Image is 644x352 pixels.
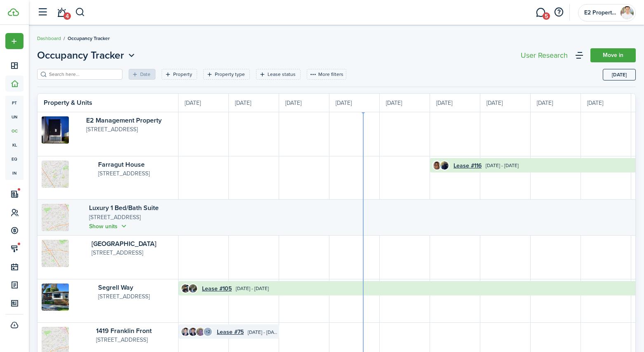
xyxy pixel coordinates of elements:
[215,71,245,78] filter-tag-label: Property type
[179,94,229,112] div: [DATE]
[480,94,531,112] div: [DATE]
[454,161,482,170] a: Lease #116
[533,2,548,23] a: Messaging
[5,152,24,166] a: eq
[37,35,61,42] a: Dashboard
[433,161,441,170] img: Quinn Scillian
[236,285,269,292] time: [DATE] - [DATE]
[5,33,24,49] button: Open menu
[307,69,346,80] button: More filters
[217,328,244,336] a: Lease #75
[86,125,175,134] p: [STREET_ADDRESS]
[5,110,24,124] a: un
[98,169,175,178] p: [STREET_ADDRESS]
[531,94,581,112] div: [DATE]
[98,292,175,301] p: [STREET_ADDRESS]
[440,161,449,170] img: Colin Davis
[519,50,570,61] button: User Research
[44,98,92,108] timeline-board-header-title: Property & Units
[92,239,156,248] a: [GEOGRAPHIC_DATA]
[5,166,24,180] a: in
[89,213,175,222] p: [STREET_ADDRESS]
[37,48,124,63] span: Occupancy Tracker
[98,283,133,292] a: Segrell Way
[229,94,279,112] div: [DATE]
[37,48,137,63] button: Occupancy Tracker
[203,327,213,337] avatar-counter: +2
[96,326,152,335] a: 1419 Franklin Front
[86,116,162,125] a: E2 Management Property
[329,94,380,112] div: [DATE]
[584,10,617,16] span: E2 Property Management
[203,69,250,80] filter-tag: Open filter
[92,248,175,257] p: [STREET_ADDRESS]
[380,94,430,112] div: [DATE]
[256,69,301,80] filter-tag: Open filter
[189,284,197,293] img: Daniela Winter
[196,328,204,336] img: Sean Traylor
[543,12,550,20] span: 5
[37,48,137,63] button: Open menu
[42,240,69,267] img: Property avatar
[248,328,277,336] time: [DATE] - [DATE]
[552,5,566,19] button: Open resource center
[181,328,190,336] img: Max Severo
[162,69,197,80] filter-tag: Open filter
[68,35,110,42] span: Occupancy Tracker
[8,8,19,16] img: TenantCloud
[54,2,69,23] a: Notifications
[620,6,634,19] img: E2 Property Management
[63,12,71,20] span: 4
[189,328,197,336] img: Maxwell Baumer
[89,203,159,213] a: Luxury 1 Bed/Bath Suite
[590,48,636,62] a: Move in
[430,94,480,112] div: [DATE]
[5,96,24,110] a: pt
[268,71,296,78] filter-tag-label: Lease status
[47,71,120,78] input: Search here...
[486,162,519,169] time: [DATE] - [DATE]
[42,161,69,188] img: Property avatar
[96,335,175,344] p: [STREET_ADDRESS]
[603,69,636,80] button: Today
[42,116,69,144] img: Property avatar
[5,138,24,152] a: kl
[521,52,568,59] div: User Research
[35,5,50,20] button: Open sidebar
[89,222,128,231] button: Show units
[202,284,232,293] a: Lease #105
[181,284,190,293] img: Douglas Winter
[581,94,631,112] div: [DATE]
[173,71,192,78] filter-tag-label: Property
[42,204,69,231] img: Property avatar
[42,283,69,311] img: Property avatar
[98,160,145,169] a: Farragut House
[75,5,85,19] button: Search
[5,124,24,138] a: oc
[279,94,329,112] div: [DATE]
